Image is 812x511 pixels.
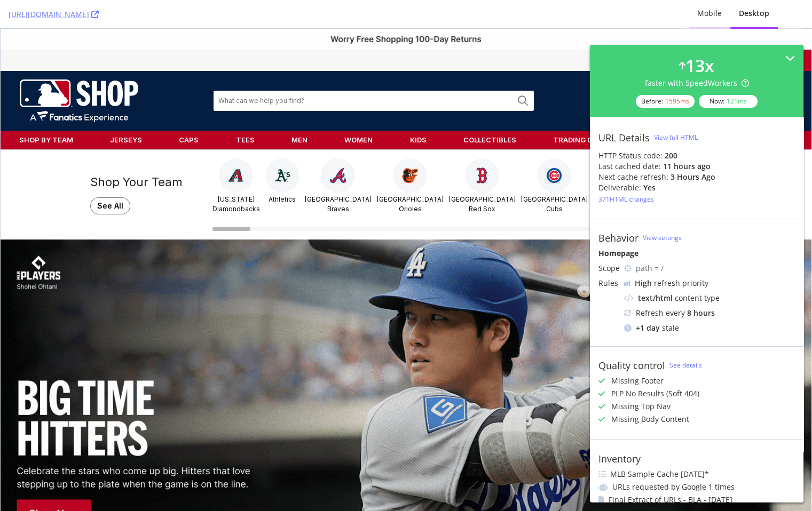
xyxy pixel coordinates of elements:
[521,166,587,185] span: [GEOGRAPHIC_DATA] Cubs
[265,130,299,185] a: Athletics
[598,248,795,259] div: Homepage
[606,61,637,83] img: Mastercard
[699,95,758,108] div: Now:
[630,102,698,121] a: players
[598,263,620,274] div: Scope
[598,195,654,204] div: 371 HTML changes
[217,102,272,121] a: tees
[663,161,711,172] div: 11 hours ago
[624,323,795,333] div: stale
[687,308,715,318] div: 8 hours
[624,281,630,286] img: cRr4yx4cyByr8BeLxltRlzBPIAAAAAElFTkSuQmCC
[598,150,795,161] div: HTTP Status code:
[448,166,515,185] span: [GEOGRAPHIC_DATA] Red Sox
[697,8,722,19] div: Mobile
[779,21,811,42] a: You have 0 items in cart. The total is $0.00
[326,102,391,121] a: women
[638,293,673,304] div: text/html
[611,376,664,386] div: Missing Footer
[636,263,795,274] div: path = /
[669,361,702,370] a: See details
[593,130,659,185] a: Chicago White Sox
[636,323,660,333] div: + 1 day
[97,172,123,182] span: See All
[512,62,533,82] button: Search Product
[593,166,659,185] span: [GEOGRAPHIC_DATA] White Sox
[272,102,325,121] a: men
[665,97,689,106] div: 1595 ms
[598,360,665,371] div: Quality control
[598,453,641,465] div: Inventory
[268,166,295,175] span: Athletics
[534,102,630,121] a: trading cards
[645,78,749,89] div: faster with SpeedWorkers
[657,27,702,36] a: Track Order
[665,166,731,185] span: [GEOGRAPHIC_DATA] Reds
[448,130,515,185] a: Boston Red Sox
[684,61,746,83] img: Sign Up & Save
[636,95,695,108] div: Before:
[91,102,160,121] a: jerseys
[376,130,443,185] a: Baltimore Orioles
[598,132,650,143] div: URL Details
[90,169,130,186] button: See All
[444,102,534,121] a: collectibles
[611,388,699,399] div: PLP No Results (Soft 404)
[611,401,671,412] div: Missing Top Nav
[637,61,668,83] img: MLB.com
[624,293,795,304] div: content type
[598,172,668,182] div: Next cache refresh:
[665,130,731,185] a: Cincinnati Reds
[698,102,753,121] a: sale
[598,482,795,492] li: URLs requested by Google 1 times
[212,198,721,202] div: Scroll through the content
[598,469,795,480] li: MLB Sample Cache [DATE]*
[598,494,795,505] li: Final Extract of URLs - BLA - [DATE]
[598,182,641,193] div: Deliverable:
[611,414,689,425] div: Missing Body Content
[212,62,513,82] input: What can we help you find?
[212,130,259,185] a: Arizona Diamondbacks
[598,193,654,206] button: 371HTML changes
[212,166,259,185] span: [US_STATE] Diamondbacks
[624,308,795,318] div: Refresh every
[635,278,652,289] div: High
[90,146,182,160] span: Shop Your Team
[707,27,729,36] a: Help
[11,42,146,102] img: MLB Shop Official Online Store
[160,102,217,121] a: caps
[643,233,682,242] a: View settings
[643,182,656,193] div: Yes
[304,166,371,185] span: [GEOGRAPHIC_DATA] Braves
[665,150,677,161] strong: 200
[9,9,99,20] a: [URL][DOMAIN_NAME]
[598,161,661,172] div: Last cached date:
[727,97,747,106] div: 121 ms
[654,133,698,142] div: View full HTML
[753,102,811,121] a: more
[612,27,651,36] a: Gift Cards
[391,102,444,121] a: kids
[11,66,146,76] a: MLB Shop Official Online Store
[635,278,708,289] div: refresh priority
[376,166,443,185] span: [GEOGRAPHIC_DATA] Orioles
[654,129,698,146] button: View full HTML
[304,130,371,185] a: Atlanta Braves
[598,278,620,289] div: Rules
[685,53,714,78] div: 13 x
[735,27,779,36] a: My Account
[598,232,638,244] div: Behavior
[739,8,769,19] div: Desktop
[671,172,715,182] div: 3 hours ago
[521,130,587,185] a: Chicago Cubs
